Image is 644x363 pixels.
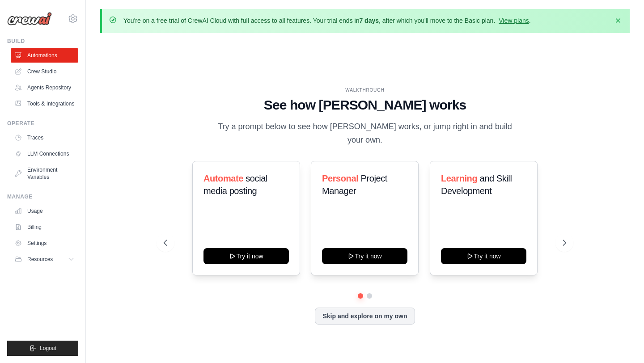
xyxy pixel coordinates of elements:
img: Logo [7,12,52,25]
a: Traces [11,131,78,145]
div: Operate [7,120,78,127]
span: Resources [27,256,53,263]
button: Try it now [441,248,526,264]
button: Try it now [322,248,407,264]
a: Usage [11,204,78,218]
strong: 7 days [359,17,379,24]
a: Billing [11,220,78,234]
div: Build [7,38,78,45]
a: View plans [499,17,529,24]
button: Resources [11,252,78,266]
span: social media posting [203,173,267,196]
span: Personal [322,173,358,183]
a: Environment Variables [11,163,78,184]
div: WALKTHROUGH [164,87,566,93]
a: LLM Connections [11,147,78,161]
a: Crew Studio [11,64,78,79]
a: Settings [11,236,78,250]
button: Skip and explore on my own [315,308,415,325]
span: Automate [203,173,243,183]
span: and Skill Development [441,173,512,196]
a: Tools & Integrations [11,97,78,111]
button: Logout [7,341,78,356]
a: Automations [11,48,78,63]
span: Learning [441,173,477,183]
div: Manage [7,193,78,200]
button: Try it now [203,248,289,264]
h1: See how [PERSON_NAME] works [164,97,566,113]
span: Logout [40,345,56,352]
p: Try a prompt below to see how [PERSON_NAME] works, or jump right in and build your own. [215,120,515,147]
a: Agents Repository [11,80,78,95]
p: You're on a free trial of CrewAI Cloud with full access to all features. Your trial ends in , aft... [123,16,531,25]
span: Project Manager [322,173,387,196]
